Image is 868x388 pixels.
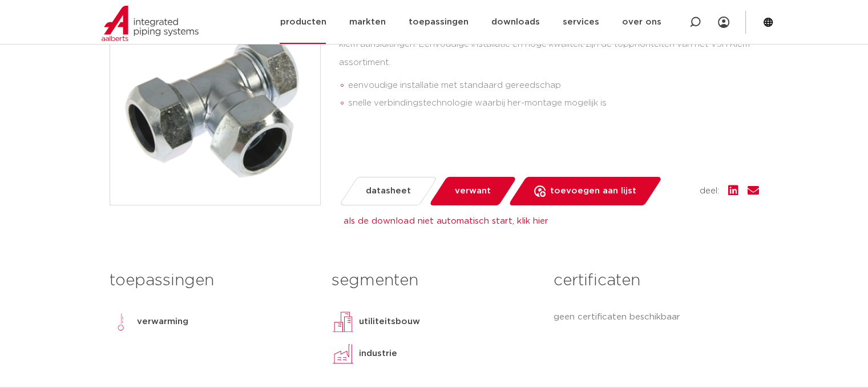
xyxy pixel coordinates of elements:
p: industrie [359,347,397,361]
h3: toepassingen [110,269,314,292]
p: utiliteitsbouw [359,315,420,329]
div: De VSH Klem 109V is een verloop T-stuk vervaardigd uit staalverzinkt messing, voorzien van drie k... [339,17,759,117]
span: toevoegen aan lijst [550,182,636,200]
li: eenvoudige installatie met standaard gereedschap [348,76,759,95]
li: snelle verbindingstechnologie waarbij her-montage mogelijk is [348,94,759,112]
h3: certificaten [554,269,758,292]
img: verwarming [110,310,132,333]
img: utiliteitsbouw [332,310,354,333]
span: verwant [455,182,491,200]
a: verwant [428,177,516,205]
p: verwarming [137,315,188,329]
h3: segmenten [332,269,536,292]
span: deel: [700,184,719,198]
p: geen certificaten beschikbaar [554,310,758,324]
img: industrie [332,342,354,365]
a: als de download niet automatisch start, klik hier [344,217,548,225]
span: datasheet [366,182,411,200]
a: datasheet [338,177,437,205]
